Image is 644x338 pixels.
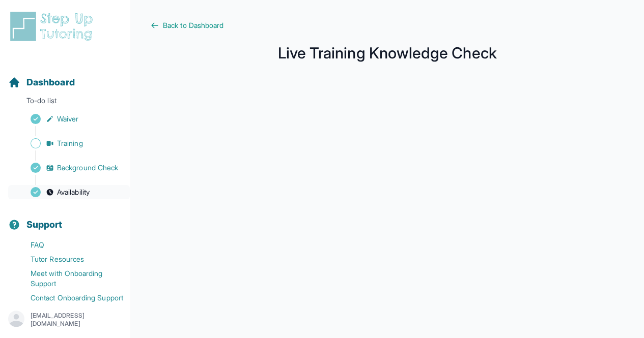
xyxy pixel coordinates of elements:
span: Back to Dashboard [163,20,223,30]
a: FAQ [8,238,130,252]
span: Dashboard [26,75,75,89]
a: Tutor Resources [8,252,130,266]
a: Waiver [8,112,130,126]
a: Availability [8,185,130,199]
span: Training [57,138,83,148]
button: Dashboard [4,59,126,94]
p: [EMAIL_ADDRESS][DOMAIN_NAME] [31,312,122,328]
img: logo [8,10,99,43]
a: Back to Dashboard [151,20,624,30]
button: Support [4,201,126,236]
p: To-do list [4,96,126,110]
h1: Live Training Knowledge Check [151,47,624,59]
button: [EMAIL_ADDRESS][DOMAIN_NAME] [8,311,122,329]
a: Training [8,136,130,150]
a: Meet with Onboarding Support [8,266,130,291]
span: Availability [57,187,90,197]
a: Background Check [8,161,130,175]
span: Waiver [57,114,78,124]
a: Contact Onboarding Support [8,291,130,305]
span: Background Check [57,163,118,173]
a: Dashboard [8,75,75,89]
span: Support [26,218,63,232]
